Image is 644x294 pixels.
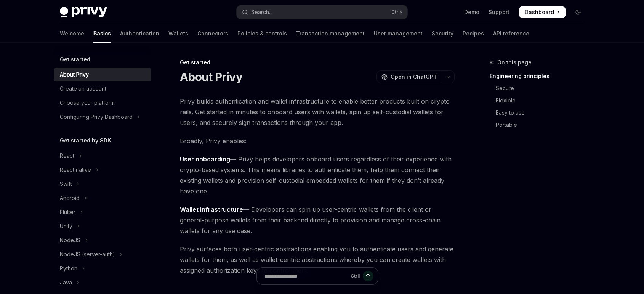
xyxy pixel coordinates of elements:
a: Support [489,8,509,16]
button: Toggle Java section [54,276,151,289]
div: Get started [180,59,455,66]
a: Security [432,24,453,43]
a: Easy to use [490,107,590,119]
a: Demo [464,8,479,16]
a: Connectors [197,24,228,43]
span: Ctrl K [391,9,403,15]
a: Portable [490,119,590,131]
div: Python [60,264,77,273]
strong: Wallet infrastructure [180,206,243,213]
a: Dashboard [519,6,566,18]
span: — Developers can spin up user-centric wallets from the client or general-purpose wallets from the... [180,204,455,236]
div: Java [60,278,72,287]
strong: User onboarding [180,155,230,163]
div: Choose your platform [60,98,115,107]
button: Toggle dark mode [572,6,584,18]
div: Search... [251,8,272,17]
a: Flexible [490,94,590,107]
button: Toggle Unity section [54,219,151,233]
div: About Privy [60,70,89,79]
a: Basics [93,24,111,43]
a: Recipes [463,24,484,43]
button: Toggle NodeJS section [54,233,151,247]
button: Open in ChatGPT [376,70,442,83]
button: Toggle Swift section [54,177,151,191]
a: API reference [493,24,529,43]
input: Ask a question... [264,268,348,284]
button: Toggle React section [54,149,151,163]
a: Policies & controls [237,24,287,43]
a: About Privy [54,68,151,81]
button: Toggle Python section [54,262,151,275]
button: Toggle Flutter section [54,205,151,219]
div: Swift [60,179,72,189]
div: React native [60,165,91,174]
h5: Get started by SDK [60,136,111,145]
span: Broadly, Privy enables: [180,136,455,146]
div: React [60,151,74,160]
div: NodeJS (server-auth) [60,250,115,259]
a: Engineering principles [490,70,590,82]
a: Transaction management [296,24,365,43]
span: Dashboard [525,8,554,16]
a: Secure [490,82,590,94]
a: Create an account [54,82,151,96]
div: Android [60,193,80,203]
h1: About Privy [180,70,242,84]
span: — Privy helps developers onboard users regardless of their experience with crypto-based systems. ... [180,154,455,197]
button: Toggle Android section [54,191,151,205]
a: Welcome [60,24,84,43]
button: Toggle React native section [54,163,151,177]
span: Privy builds authentication and wallet infrastructure to enable better products built on crypto r... [180,96,455,128]
div: NodeJS [60,236,80,245]
a: Wallets [168,24,188,43]
div: Flutter [60,208,75,217]
div: Configuring Privy Dashboard [60,112,133,121]
a: Choose your platform [54,96,151,110]
h5: Get started [60,55,90,64]
button: Toggle Configuring Privy Dashboard section [54,110,151,124]
button: Open search [237,5,407,19]
a: User management [374,24,423,43]
span: On this page [497,58,532,67]
a: Authentication [120,24,159,43]
button: Toggle NodeJS (server-auth) section [54,248,151,261]
div: Unity [60,222,72,231]
span: Privy surfaces both user-centric abstractions enabling you to authenticate users and generate wal... [180,244,455,276]
button: Send message [363,271,373,281]
span: Open in ChatGPT [391,73,437,81]
img: dark logo [60,7,107,18]
div: Create an account [60,84,106,93]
